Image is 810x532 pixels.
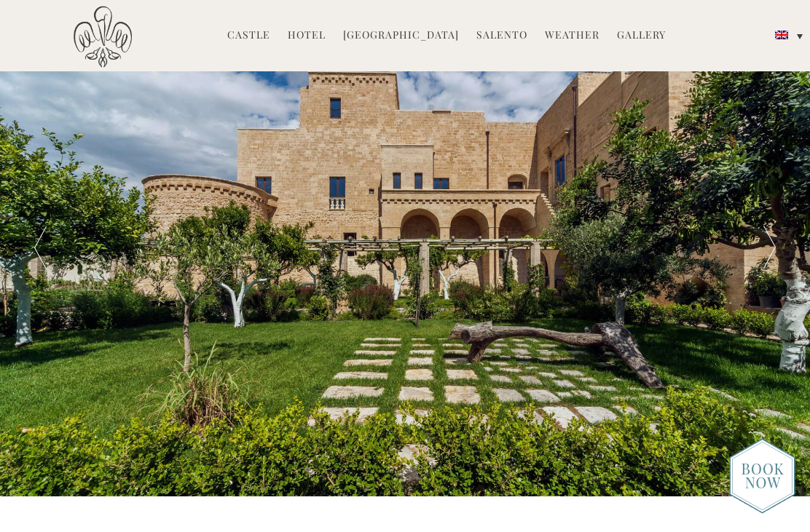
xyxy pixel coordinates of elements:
a: Salento [476,28,527,44]
img: English [775,31,788,39]
img: Castello di Ugento [74,6,132,68]
a: Weather [545,28,599,44]
a: Gallery [617,28,666,44]
a: [GEOGRAPHIC_DATA] [343,28,459,44]
img: new-booknow.png [729,438,795,514]
a: Castle [227,28,270,44]
a: Hotel [288,28,326,44]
